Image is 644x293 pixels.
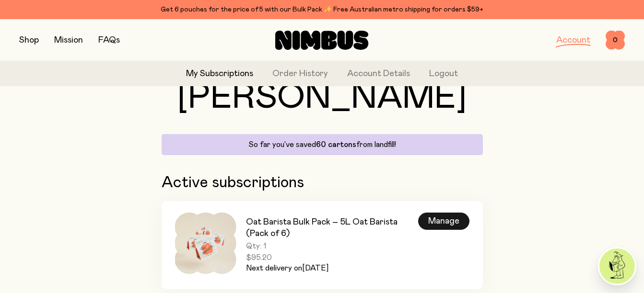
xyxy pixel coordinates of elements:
a: Order History [272,68,328,80]
a: Account Details [347,68,410,80]
h3: Oat Barista Bulk Pack – 5L Oat Barista (Pack of 6) [246,216,418,239]
span: [DATE] [302,264,328,272]
a: Mission [54,36,83,45]
a: Account [556,36,590,45]
a: My Subscriptions [186,68,253,80]
span: Qty: 1 [246,241,418,251]
button: 0 [606,31,625,50]
a: Oat Barista Bulk Pack – 5L Oat Barista (Pack of 6)Qty: 1$95.20Next delivery on[DATE]Manage [162,201,483,289]
button: Logout [429,68,458,80]
a: FAQs [98,36,120,45]
div: Get 6 pouches for the price of 5 with our Bulk Pack ✨ Free Australian metro shipping for orders $59+ [19,4,625,15]
span: 60 cartons [316,141,356,148]
div: Manage [418,213,469,230]
img: agent [599,248,635,284]
span: $95.20 [246,253,418,262]
p: Next delivery on [246,262,418,274]
h2: Active subscriptions [162,174,483,192]
p: So far you’ve saved from landfill! [167,140,477,149]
